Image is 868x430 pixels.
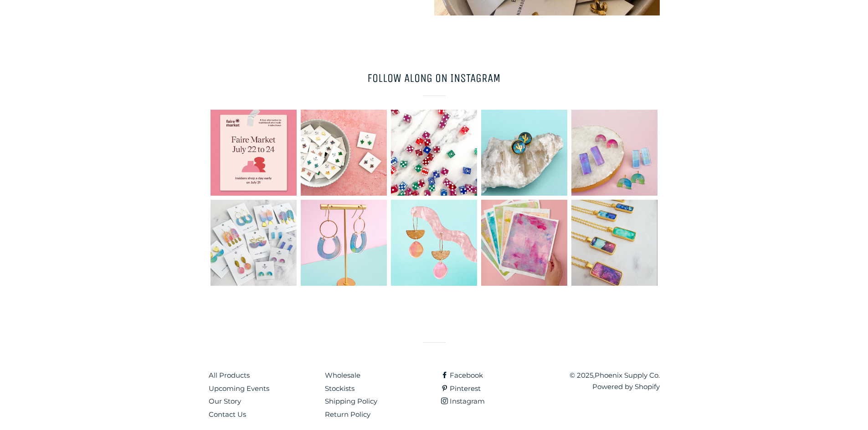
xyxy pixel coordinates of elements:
[389,111,479,119] a: Instagram post with the caption: Check out this fun project we got to do in collaboration with @t...
[479,201,570,209] a: Instagram post with the caption: Soooo many layers still to go on these, but it felt so good to b...
[441,384,481,393] a: Pinterest
[209,410,246,419] a: Contact Us
[479,111,570,119] a: Instagram post with the caption: Last chance to grab these studs from our website!⁣ ⁣ #studearrin...
[209,397,241,405] a: Our Story
[209,384,269,393] a: Upcoming Events
[592,382,660,391] a: Powered by Shopify
[389,201,479,209] a: Instagram post with the caption: Unbox some new summer earring components with me! ✨ What do you ...
[209,111,299,119] a: Instagram post with the caption: Retailer friends! We’re participating in Faire market July 22-24...
[209,201,299,209] a: Instagram post with the caption: A sneak peek of the earrings launching this Saturday, June 21st ...
[209,371,250,379] a: All Products
[441,371,483,379] a: Facebook
[325,397,377,405] a: Shipping Policy
[441,397,485,405] a: Instagram
[325,384,354,393] a: Stockists
[557,370,660,393] p: © 2025,
[325,410,370,419] a: Return Policy
[595,371,660,379] a: Phoenix Supply Co.
[299,111,389,119] a: Instagram post with the caption: Things I learned from this video: I’m a really slow tagger (even...
[570,201,660,209] a: Instagram post with the caption: Which one of these hand-painted pretties is your favorite?! (I’m...
[209,70,660,96] h2: FOLLOW ALONG ON INSTAGRAM
[325,371,360,379] a: Wholesale
[570,111,660,119] a: Instagram post with the caption: Summer Abstract Art earring try-on! These release exclusively vi...
[299,201,389,209] a: Instagram post with the caption: These pretties will be launching THIS SATURDAY, June 21st at 11a...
